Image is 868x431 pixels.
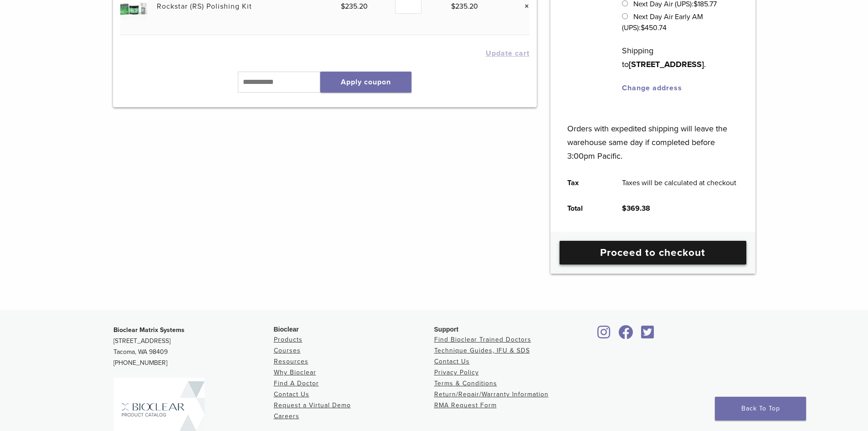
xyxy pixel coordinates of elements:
a: Return/Repair/Warranty Information [434,390,549,398]
a: Rockstar (RS) Polishing Kit [157,2,252,11]
button: Apply coupon [320,72,411,93]
a: Contact Us [274,390,309,398]
a: Terms & Conditions [434,379,497,387]
a: Proceed to checkout [560,241,746,265]
bdi: 369.38 [622,204,650,213]
th: Total [557,196,612,221]
a: Why Bioclear [274,369,316,376]
a: Find A Doctor [274,379,319,387]
a: Request a Virtual Demo [274,401,351,409]
span: $ [641,23,645,32]
a: Find Bioclear Trained Doctors [434,336,531,343]
a: Change address [622,83,682,93]
bdi: 235.20 [341,2,368,11]
a: Courses [274,347,301,354]
a: Careers [274,412,299,420]
bdi: 235.20 [451,2,478,11]
label: Next Day Air Early AM (UPS): [622,12,703,32]
span: $ [341,2,345,11]
p: [STREET_ADDRESS] Tacoma, WA 98409 [PHONE_NUMBER] [113,325,274,369]
p: Orders with expedited shipping will leave the warehouse same day if completed before 3:00pm Pacific. [567,108,738,163]
p: Shipping to . [622,44,738,71]
a: Bioclear [616,331,637,340]
a: Resources [274,358,308,365]
span: Support [434,326,459,333]
a: RMA Request Form [434,401,497,409]
a: Technique Guides, IFU & SDS [434,347,530,354]
strong: Bioclear Matrix Systems [113,326,185,334]
button: Update cart [486,50,529,57]
a: Bioclear [595,331,614,340]
a: Contact Us [434,358,470,365]
strong: [STREET_ADDRESS] [629,59,704,69]
a: Bioclear [638,331,657,340]
a: Privacy Policy [434,369,479,376]
span: $ [451,2,455,11]
th: Tax [557,170,612,196]
a: Remove this item [518,0,529,12]
bdi: 450.74 [641,23,667,32]
a: Back To Top [715,397,806,421]
a: Products [274,336,303,343]
td: Taxes will be calculated at checkout [612,170,747,196]
span: $ [622,204,627,213]
span: Bioclear [274,326,299,333]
